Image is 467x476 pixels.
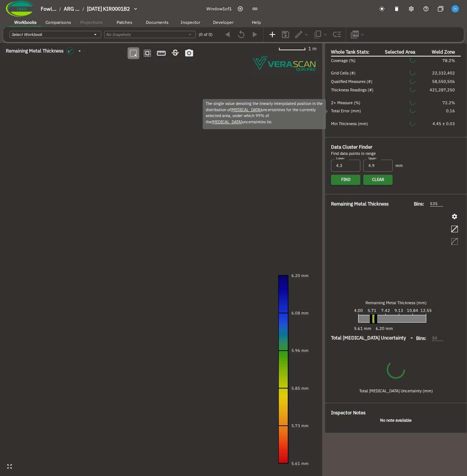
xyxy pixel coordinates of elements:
[442,100,455,105] span: 72.2%
[291,310,309,316] text: 6.08 mm
[331,70,356,76] span: Grid Cells (#)
[331,200,389,208] span: Remaining Metal Thickness
[41,6,56,12] span: Fowl...
[385,49,415,55] span: Selected Area
[452,5,459,12] img: f6ffcea323530ad0f5eeb9c9447a59c5
[213,19,233,25] span: Developer
[359,388,433,394] span: Total [MEDICAL_DATA] Uncertainty (mm)
[331,335,406,341] span: Total [MEDICAL_DATA] Uncertainty
[380,418,412,423] b: No note available
[341,176,350,183] span: Find
[45,19,71,25] span: Comparisons
[252,19,261,25] span: Help
[372,176,384,183] span: Clear
[336,156,345,161] label: Lower
[432,49,455,55] span: Weld Zone
[291,273,309,278] text: 6.20 mm
[87,6,130,12] span: [DATE] KIR0001B2
[206,107,316,124] span: uncertainties for the currently selected area, under which 99% of the
[331,79,372,84] span: Qualified Measures (#)
[146,19,169,25] span: Documents
[396,163,403,169] span: mm
[82,6,84,12] li: /
[291,348,309,353] text: 5.96 mm
[291,423,309,428] text: 5.73 mm
[368,156,376,161] label: Upper
[231,107,261,112] span: [MEDICAL_DATA]
[38,3,145,15] button: breadcrumb
[430,87,455,92] span: 421,287,250
[199,32,213,38] span: (0 of 0)
[331,108,361,113] span: Total Error (mm)
[6,1,35,17] img: Company Logo
[206,6,232,12] span: Window 1 of 1
[66,47,74,54] img: icon in the dropdown
[117,19,132,25] span: Patches
[206,101,323,112] span: The single value denoting the linearly interpolated position in the distribution of
[331,58,356,63] span: Coverage (%)
[308,45,316,52] span: 1 m
[446,108,455,113] span: 0.16
[331,87,374,92] span: Thickness Readings (#)
[64,6,80,12] span: ARG ...
[291,461,309,466] text: 5.61 mm
[363,175,393,185] button: Clear
[331,144,372,150] span: Data Cluster Finder
[291,386,309,391] text: 5.85 mm
[6,48,63,54] span: Remaining Metal Thickness
[41,5,130,13] nav: breadcrumb
[106,32,130,37] i: No Snapshots
[14,19,37,25] span: Workbooks
[331,150,461,157] div: Find data points in range
[59,6,61,12] li: /
[432,70,455,76] span: 22,332,402
[331,49,369,55] span: Whole Tank Stats:
[181,19,200,25] span: Inspector
[432,79,455,84] span: 58,550,506
[331,100,360,105] span: 2+ Measure (%)
[11,32,42,37] i: Select Workbook
[433,121,455,126] span: 4.45 ± 0.03
[414,200,424,208] span: Bins:
[331,175,360,185] button: Find
[253,57,318,71] img: Verascope qualified watermark
[442,58,455,63] span: 78.2%
[416,335,426,342] span: Bins:
[212,119,242,124] span: [MEDICAL_DATA]
[242,119,272,124] span: uncertainties lie.
[331,121,368,126] span: Min Thickness (mm)
[331,410,365,416] span: Inspector Notes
